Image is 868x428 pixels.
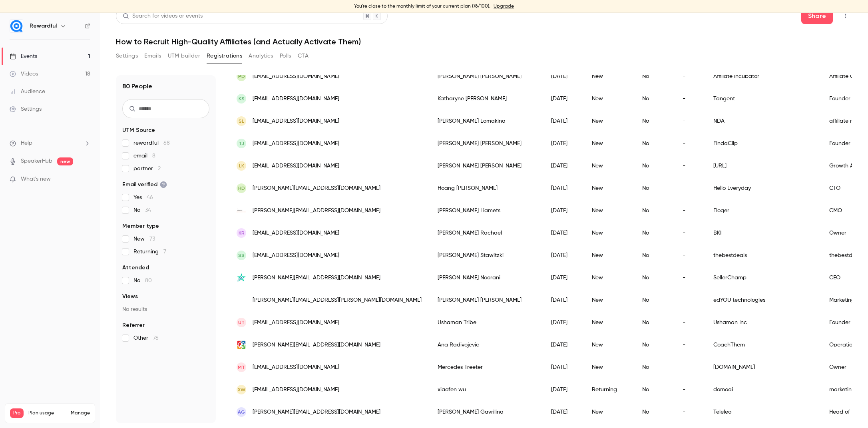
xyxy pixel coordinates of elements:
[28,410,66,416] span: Plan usage
[584,132,634,155] div: New
[133,334,159,342] span: Other
[634,401,675,423] div: No
[239,229,245,237] span: KR
[238,185,245,192] span: HD
[675,110,705,132] div: -
[675,401,705,423] div: -
[238,408,245,416] span: AG
[543,199,584,222] div: [DATE]
[430,356,543,378] div: Mercedes Treeter
[705,244,821,267] div: thebestdeals
[430,267,543,289] div: [PERSON_NAME] Noorani
[705,177,821,199] div: Hello Everyday
[238,73,245,80] span: PD
[163,249,166,255] span: 7
[298,50,309,62] button: CTA
[543,132,584,155] div: [DATE]
[675,378,705,401] div: -
[584,378,634,401] div: Returning
[543,110,584,132] div: [DATE]
[239,162,244,169] span: LK
[133,139,170,147] span: rewardful
[253,207,380,215] span: [PERSON_NAME][EMAIL_ADDRESS][DOMAIN_NAME]
[122,293,138,301] span: Views
[705,289,821,311] div: edYOU technologies
[675,199,705,222] div: -
[430,155,543,177] div: [PERSON_NAME] [PERSON_NAME]
[634,311,675,334] div: No
[253,341,380,349] span: [PERSON_NAME][EMAIL_ADDRESS][DOMAIN_NAME]
[543,222,584,244] div: [DATE]
[253,408,380,416] span: [PERSON_NAME][EMAIL_ADDRESS][DOMAIN_NAME]
[253,296,422,305] span: [PERSON_NAME][EMAIL_ADDRESS][PERSON_NAME][DOMAIN_NAME]
[584,177,634,199] div: New
[675,267,705,289] div: -
[705,311,821,334] div: Ushaman Inc
[675,132,705,155] div: -
[543,356,584,378] div: [DATE]
[705,155,821,177] div: [URL]
[253,184,380,193] span: [PERSON_NAME][EMAIL_ADDRESS][DOMAIN_NAME]
[430,334,543,356] div: Ana Radivojevic
[494,3,514,10] a: Upgrade
[584,289,634,311] div: New
[133,206,151,214] span: No
[81,176,90,183] iframe: Noticeable Trigger
[675,88,705,110] div: -
[584,267,634,289] div: New
[705,401,821,423] div: Teleleo
[253,274,380,282] span: [PERSON_NAME][EMAIL_ADDRESS][DOMAIN_NAME]
[584,88,634,110] div: New
[543,177,584,199] div: [DATE]
[239,140,244,147] span: TJ
[163,140,170,146] span: 68
[430,289,543,311] div: [PERSON_NAME] [PERSON_NAME]
[543,244,584,267] div: [DATE]
[145,207,151,213] span: 34
[705,88,821,110] div: Tangent
[543,334,584,356] div: [DATE]
[238,364,245,371] span: MT
[133,165,161,173] span: partner
[584,199,634,222] div: New
[801,8,833,24] button: Share
[30,22,57,30] h6: Rewardful
[57,157,73,165] span: new
[239,117,244,125] span: SL
[584,155,634,177] div: New
[253,229,339,237] span: [EMAIL_ADDRESS][DOMAIN_NAME]
[133,152,155,160] span: email
[705,222,821,244] div: BKI
[584,222,634,244] div: New
[133,193,153,201] span: Yes
[122,126,155,134] span: UTM Source
[430,244,543,267] div: [PERSON_NAME] Stawitzki
[10,52,37,60] div: Events
[238,319,245,326] span: UT
[634,267,675,289] div: No
[21,157,52,165] a: SpeakerHub
[238,252,245,259] span: SS
[237,208,246,213] img: floqer.com
[705,110,821,132] div: NDA
[253,251,339,260] span: [EMAIL_ADDRESS][DOMAIN_NAME]
[253,72,339,81] span: [EMAIL_ADDRESS][DOMAIN_NAME]
[634,356,675,378] div: No
[253,117,339,125] span: [EMAIL_ADDRESS][DOMAIN_NAME]
[122,264,149,272] span: Attended
[122,82,152,91] h1: 80 People
[21,139,32,147] span: Help
[10,70,38,78] div: Videos
[152,153,155,159] span: 8
[675,222,705,244] div: -
[430,311,543,334] div: Ushaman Tribe
[253,139,339,148] span: [EMAIL_ADDRESS][DOMAIN_NAME]
[133,248,166,256] span: Returning
[675,289,705,311] div: -
[116,50,138,62] button: Settings
[430,199,543,222] div: [PERSON_NAME] Liamets
[705,356,821,378] div: [DOMAIN_NAME]
[584,65,634,88] div: New
[122,126,209,342] section: facet-groups
[634,155,675,177] div: No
